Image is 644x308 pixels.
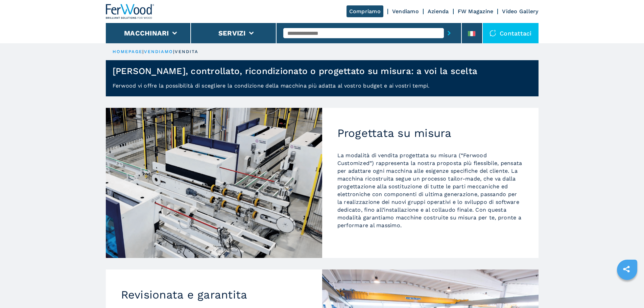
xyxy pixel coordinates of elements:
p: vendita [175,49,199,55]
a: FW Magazine [458,8,494,15]
img: Ferwood [106,4,154,19]
a: sharethis [618,261,635,278]
span: | [173,49,174,54]
a: Vendiamo [392,8,419,15]
a: vendiamo [144,49,173,54]
span: | [142,49,144,54]
h1: [PERSON_NAME], controllato, ricondizionato o progettato su misura: a voi la scelta [113,66,478,76]
img: Progettata su misura [106,108,322,258]
a: Azienda [428,8,449,15]
a: HOMEPAGE [113,49,143,54]
p: Ferwood vi offre la possibilità di scegliere la condizione della macchina più adatta al vostro bu... [106,82,539,96]
button: Servizi [218,29,246,37]
a: Video Gallery [502,8,538,15]
button: Macchinari [124,29,169,37]
p: La modalità di vendita progettata su misura (“Ferwood Customized”) rappresenta la nostra proposta... [337,151,523,229]
a: Compriamo [347,5,383,17]
img: Contattaci [490,30,496,37]
button: submit-button [444,25,454,41]
h2: Progettata su misura [337,126,523,140]
h2: Revisionata e garantita [121,288,307,302]
div: Contattaci [483,23,539,43]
